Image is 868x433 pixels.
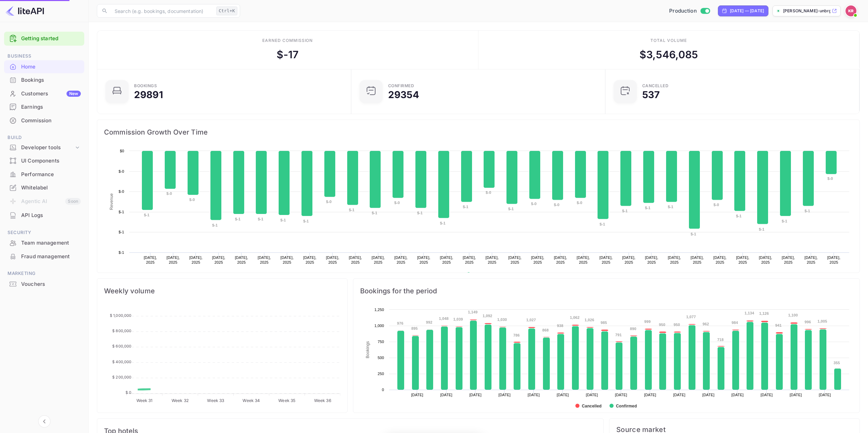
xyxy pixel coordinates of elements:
[4,270,84,277] span: Marketing
[4,154,84,167] a: UI Components
[4,74,84,87] div: Bookings
[4,181,84,195] div: Whitelabel
[4,134,84,141] span: Build
[4,168,84,181] a: Performance
[845,5,856,16] img: Kobus Roux
[21,212,81,219] div: API Logs
[4,114,84,127] a: Commission
[4,236,84,249] a: Team management
[642,90,660,99] div: 537
[4,74,84,86] a: Bookings
[21,157,81,165] div: UI Components
[4,87,84,100] a: CustomersNew
[388,90,419,99] div: 29354
[21,171,81,179] div: Performance
[4,87,84,100] div: CustomersNew
[4,209,84,222] div: API Logs
[111,4,214,18] input: Search (e.g. bookings, documentation)
[4,114,84,127] div: Commission
[666,7,712,15] div: Switch to Sandbox mode
[4,229,84,236] span: Security
[4,142,84,154] div: Developer tools
[21,239,81,247] div: Team management
[4,168,84,181] div: Performance
[21,63,81,71] div: Home
[730,8,764,14] div: [DATE] — [DATE]
[5,5,44,16] img: LiteAPI logo
[216,6,237,15] div: Ctrl+K
[4,52,84,60] span: Business
[21,184,81,192] div: Whitelabel
[4,209,84,221] a: API Logs
[21,117,81,125] div: Commission
[388,84,414,88] div: Confirmed
[21,76,81,84] div: Bookings
[642,84,669,88] div: CANCELLED
[4,100,84,114] div: Earnings
[67,91,81,97] div: New
[4,278,84,291] div: Vouchers
[4,181,84,194] a: Whitelabel
[4,278,84,290] a: Vouchers
[21,253,81,261] div: Fraud management
[21,103,81,111] div: Earnings
[21,280,81,288] div: Vouchers
[21,35,81,43] a: Getting started
[4,100,84,113] a: Earnings
[669,7,697,15] span: Production
[783,8,830,14] p: [PERSON_NAME]-unbrg.[PERSON_NAME]...
[4,60,84,74] div: Home
[4,250,84,263] a: Fraud management
[21,144,74,152] div: Developer tools
[21,90,81,98] div: Customers
[4,60,84,73] a: Home
[4,32,84,46] div: Getting started
[134,90,163,99] div: 29891
[718,5,768,16] div: Click to change the date range period
[38,415,50,428] button: Collapse navigation
[4,250,84,263] div: Fraud management
[4,154,84,168] div: UI Components
[134,84,157,88] div: Bookings
[4,236,84,250] div: Team management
